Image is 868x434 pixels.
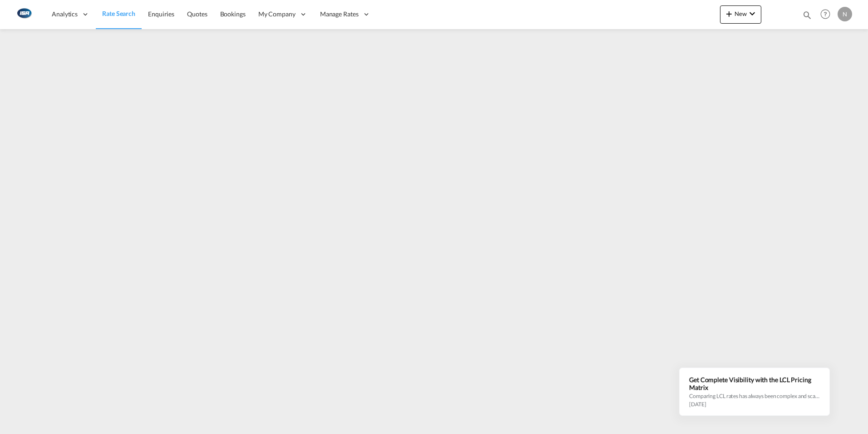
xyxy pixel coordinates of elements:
div: N [838,7,852,21]
div: icon-magnify [802,10,812,24]
span: New [724,10,758,17]
div: Help [818,6,838,23]
span: Bookings [220,10,246,18]
md-icon: icon-magnify [802,10,812,20]
span: Help [818,6,833,22]
md-icon: icon-plus 400-fg [724,8,735,19]
span: Rate Search [102,10,135,17]
span: Manage Rates [320,10,359,19]
span: Analytics [52,10,78,19]
span: Enquiries [148,10,174,18]
img: 1aa151c0c08011ec8d6f413816f9a227.png [14,4,34,25]
span: My Company [258,10,296,19]
span: Quotes [187,10,207,18]
md-icon: icon-chevron-down [747,8,758,19]
button: icon-plus 400-fgNewicon-chevron-down [720,5,761,24]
